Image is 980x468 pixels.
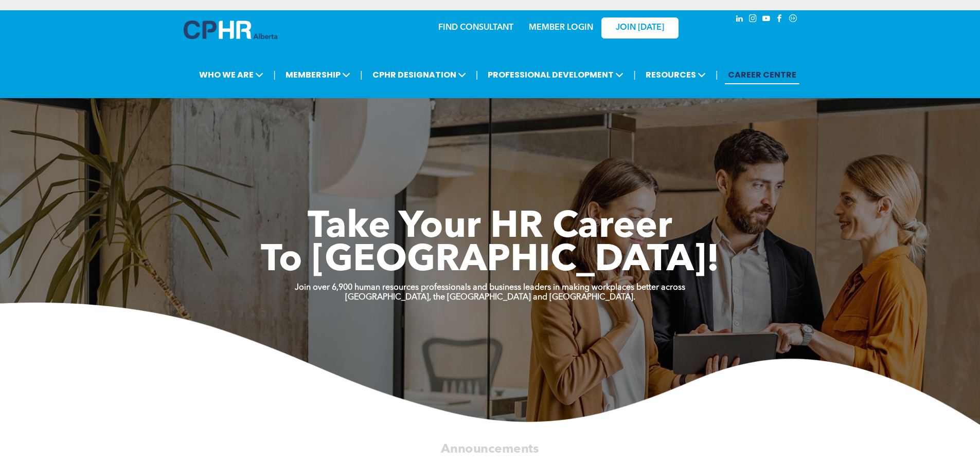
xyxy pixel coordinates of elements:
a: facebook [774,13,786,27]
li: | [360,64,363,85]
span: To [GEOGRAPHIC_DATA]! [261,242,720,279]
li: | [476,64,478,85]
span: WHO WE ARE [196,65,266,84]
img: A blue and white logo for cp alberta [184,21,277,39]
a: linkedin [734,13,745,27]
span: PROFESSIONAL DEVELOPMENT [485,65,627,84]
a: MEMBER LOGIN [529,24,593,32]
span: CPHR DESIGNATION [369,65,469,84]
span: Take Your HR Career [308,209,672,246]
strong: Join over 6,900 human resources professionals and business leaders in making workplaces better ac... [295,284,685,292]
a: Social network [788,13,799,27]
span: MEMBERSHIP [282,65,353,84]
a: youtube [761,13,772,27]
li: | [273,64,276,85]
li: | [633,64,636,85]
strong: [GEOGRAPHIC_DATA], the [GEOGRAPHIC_DATA] and [GEOGRAPHIC_DATA]. [345,293,635,302]
span: RESOURCES [643,65,709,84]
li: | [716,64,718,85]
a: CAREER CENTRE [725,65,799,84]
a: FIND CONSULTANT [438,24,513,32]
span: JOIN [DATE] [616,23,664,33]
a: JOIN [DATE] [601,17,679,39]
span: Announcements [441,443,539,455]
a: instagram [747,13,759,27]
